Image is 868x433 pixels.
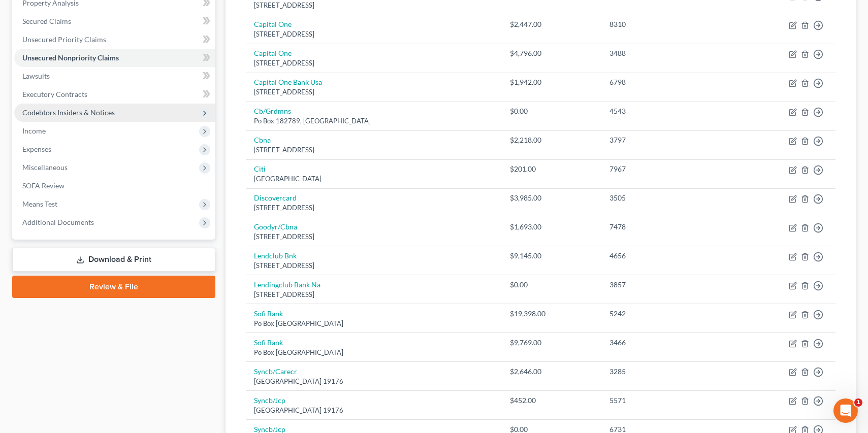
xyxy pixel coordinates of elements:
div: [STREET_ADDRESS] [254,1,494,10]
span: Lawsuits [22,72,50,80]
div: $1,693.00 [510,222,593,232]
a: Syncb/Jcp [254,396,285,405]
a: Sofi Bank [254,309,283,318]
a: Syncb/Carecr [254,367,297,376]
a: Executory Contracts [14,85,215,104]
div: [GEOGRAPHIC_DATA] 19176 [254,377,494,386]
div: 5571 [609,395,722,406]
a: Download & Print [12,248,215,272]
a: Capital One Bank Usa [254,78,322,86]
div: [STREET_ADDRESS] [254,232,494,242]
span: SOFA Review [22,181,65,190]
div: $452.00 [510,395,593,406]
div: 3505 [609,193,722,203]
div: 3797 [609,135,722,145]
div: 3857 [609,280,722,290]
a: Citi [254,164,266,173]
span: Secured Claims [22,17,71,25]
a: Lendclub Bnk [254,251,297,260]
a: Lendingclub Bank Na [254,280,320,289]
a: Capital One [254,49,292,57]
a: Review & File [12,276,215,298]
span: Expenses [22,145,51,153]
div: [STREET_ADDRESS] [254,87,494,97]
div: $2,447.00 [510,19,593,29]
span: Unsecured Nonpriority Claims [22,53,119,62]
div: $201.00 [510,164,593,174]
div: 7478 [609,222,722,232]
div: [STREET_ADDRESS] [254,58,494,68]
div: Po Box 182789, [GEOGRAPHIC_DATA] [254,116,494,126]
div: $3,985.00 [510,193,593,203]
div: Po Box [GEOGRAPHIC_DATA] [254,348,494,357]
div: 5242 [609,309,722,319]
div: $2,646.00 [510,367,593,377]
a: Cbna [254,136,271,144]
div: [STREET_ADDRESS] [254,29,494,39]
div: $4,796.00 [510,48,593,58]
a: Sofi Bank [254,338,283,347]
a: Cb/Grdmns [254,107,291,115]
a: Unsecured Nonpriority Claims [14,49,215,67]
a: Lawsuits [14,67,215,85]
span: Additional Documents [22,218,94,226]
div: 4656 [609,251,722,261]
div: [STREET_ADDRESS] [254,261,494,271]
a: Discovercard [254,193,297,202]
div: [GEOGRAPHIC_DATA] [254,174,494,184]
div: [STREET_ADDRESS] [254,145,494,155]
div: 3466 [609,338,722,348]
div: Po Box [GEOGRAPHIC_DATA] [254,319,494,328]
div: 8310 [609,19,722,29]
span: 1 [854,398,862,407]
a: Goodyr/Cbna [254,222,297,231]
div: $1,942.00 [510,77,593,87]
div: $19,398.00 [510,309,593,319]
a: Capital One [254,20,292,28]
div: $2,218.00 [510,135,593,145]
a: SOFA Review [14,177,215,195]
a: Secured Claims [14,12,215,30]
div: $9,769.00 [510,338,593,348]
span: Unsecured Priority Claims [22,35,106,44]
span: Means Test [22,199,57,208]
div: $9,145.00 [510,251,593,261]
div: [STREET_ADDRESS] [254,203,494,213]
div: 7967 [609,164,722,174]
span: Income [22,126,46,135]
div: $0.00 [510,280,593,290]
div: 6798 [609,77,722,87]
div: [GEOGRAPHIC_DATA] 19176 [254,406,494,415]
div: $0.00 [510,106,593,116]
div: 4543 [609,106,722,116]
a: Unsecured Priority Claims [14,30,215,49]
span: Executory Contracts [22,90,87,98]
span: Codebtors Insiders & Notices [22,108,115,117]
iframe: Intercom live chat [833,398,858,423]
span: Miscellaneous [22,163,68,172]
div: [STREET_ADDRESS] [254,290,494,299]
div: 3488 [609,48,722,58]
div: 3285 [609,367,722,377]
